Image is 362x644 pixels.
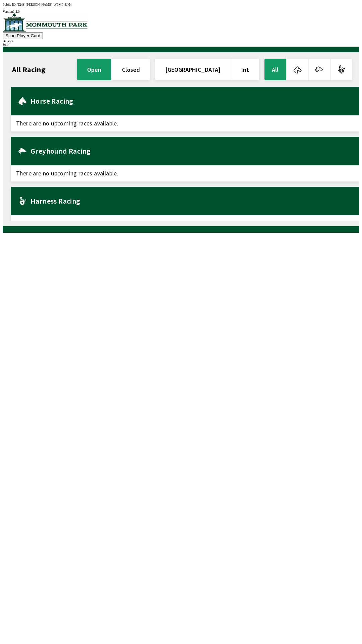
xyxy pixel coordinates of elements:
div: $ 0.00 [3,43,359,47]
button: open [77,59,111,80]
div: Version 1.4.0 [3,10,359,13]
h2: Greyhound Racing [31,148,354,154]
span: There are no upcoming races available. [11,215,359,231]
h2: Horse Racing [31,98,354,104]
span: There are no upcoming races available. [11,165,359,181]
span: There are no upcoming races available. [11,115,359,131]
div: Balance [3,39,359,43]
h2: Harness Racing [31,198,354,204]
button: [GEOGRAPHIC_DATA] [155,59,231,80]
div: Public ID: [3,3,359,6]
button: Int [231,59,259,80]
img: venue logo [3,13,87,32]
span: T24S-[PERSON_NAME]-WPMP-4JH4 [17,3,72,6]
h1: All Racing [12,67,46,72]
button: closed [112,59,150,80]
button: All [264,59,286,80]
button: Scan Player Card [3,32,43,39]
